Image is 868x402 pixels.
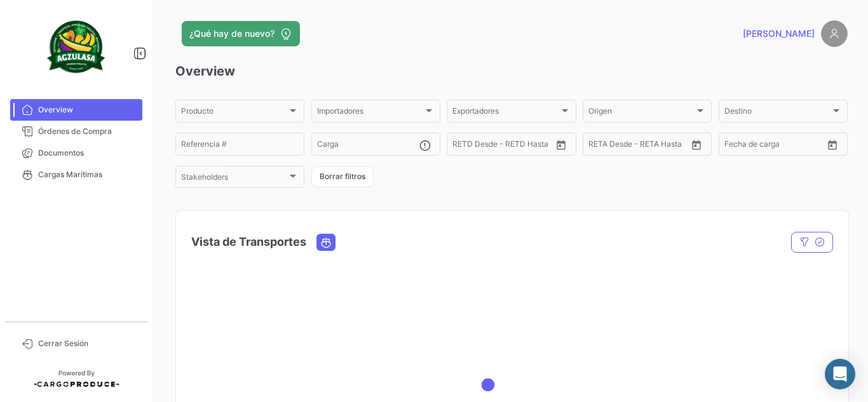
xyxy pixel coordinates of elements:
button: Open calendar [823,135,842,154]
span: Cargas Marítimas [38,169,137,180]
img: placeholder-user.png [821,20,848,47]
div: Abrir Intercom Messenger [825,359,855,389]
input: Desde [724,142,747,151]
span: [PERSON_NAME] [743,27,815,40]
span: Importadores [317,109,423,117]
a: Órdenes de Compra [10,121,142,142]
span: Destino [724,109,831,117]
span: Exportadores [452,109,559,117]
span: Origen [588,109,695,117]
span: ¿Qué hay de nuevo? [189,27,275,40]
h4: Vista de Transportes [191,233,306,251]
span: Overview [38,104,137,116]
input: Desde [588,142,611,151]
button: ¿Qué hay de nuevo? [182,21,300,46]
span: Cerrar Sesión [38,338,137,349]
h3: Overview [175,62,848,80]
button: Ocean [317,234,335,250]
a: Cargas Marítimas [10,164,142,185]
input: Hasta [484,142,531,151]
span: Producto [181,109,287,117]
span: Documentos [38,147,137,159]
input: Hasta [620,142,667,151]
button: Borrar filtros [311,166,374,187]
button: Open calendar [552,135,571,154]
span: Órdenes de Compra [38,126,137,137]
input: Hasta [756,142,803,151]
a: Overview [10,99,142,121]
span: Stakeholders [181,175,287,184]
input: Desde [452,142,475,151]
button: Open calendar [687,135,706,154]
img: agzulasa-logo.png [44,15,108,79]
a: Documentos [10,142,142,164]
